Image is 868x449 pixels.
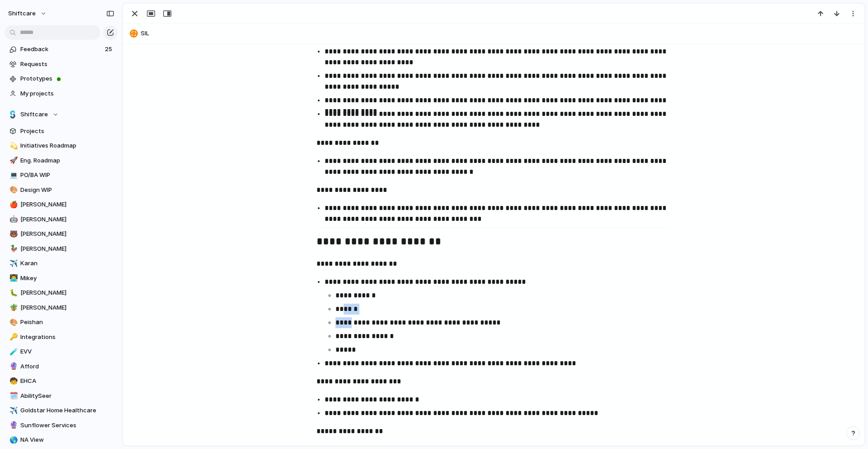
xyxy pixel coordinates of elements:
[5,330,118,344] div: 🔑Integrations
[127,26,860,41] button: SIL
[8,288,17,297] button: 🐛
[5,124,118,138] a: Projects
[9,170,16,181] div: 💻
[20,45,102,54] span: Feedback
[20,110,48,119] span: Shiftcare
[20,392,114,401] span: AbilitySeer
[8,229,17,239] button: 🐻
[20,333,114,342] span: Integrations
[20,421,114,430] span: Sunflower Services
[9,258,16,269] div: ✈️
[20,435,114,444] span: NA View
[8,244,17,253] button: 🦆
[8,274,17,283] button: 👨‍💻
[9,332,16,342] div: 🔑
[20,171,114,180] span: PO/BA WIP
[5,198,118,211] a: 🍎[PERSON_NAME]
[20,156,114,165] span: Eng. Roadmap
[20,303,114,312] span: [PERSON_NAME]
[5,213,118,226] a: 🤖[PERSON_NAME]
[20,200,114,209] span: [PERSON_NAME]
[9,347,16,357] div: 🧪
[5,345,118,358] a: 🧪EVV
[8,392,17,401] button: 🗓️
[20,274,114,283] span: Mikey
[8,171,17,180] button: 💻
[20,89,114,98] span: My projects
[9,361,16,372] div: 🔮
[9,155,16,166] div: 🚀
[8,200,17,209] button: 🍎
[8,9,36,18] span: shiftcare
[5,227,118,241] a: 🐻[PERSON_NAME]
[9,435,16,445] div: 🌎
[8,318,17,327] button: 🎨
[9,141,16,151] div: 💫
[5,360,118,373] a: 🔮Afford
[20,259,114,268] span: Karan
[9,244,16,254] div: 🦆
[20,127,114,136] span: Projects
[20,215,114,224] span: [PERSON_NAME]
[20,60,114,69] span: Requests
[5,419,118,432] div: 🔮Sunflower Services
[5,43,118,56] a: Feedback25
[20,141,114,150] span: Initiatives Roadmap
[5,57,118,71] a: Requests
[20,229,114,239] span: [PERSON_NAME]
[8,333,17,342] button: 🔑
[5,183,118,197] a: 🎨Design WIP
[8,303,17,312] button: 🪴
[5,301,118,315] a: 🪴[PERSON_NAME]
[8,406,17,415] button: ✈️
[8,347,17,356] button: 🧪
[5,154,118,167] a: 🚀Eng. Roadmap
[9,376,16,387] div: 🧒
[5,315,118,329] a: 🎨Peishan
[5,433,118,447] div: 🌎NA View
[5,286,118,300] a: 🐛[PERSON_NAME]
[5,404,118,417] a: ✈️Goldstar Home Healthcare
[9,391,16,401] div: 🗓️
[20,288,114,297] span: [PERSON_NAME]
[20,377,114,386] span: EHCA
[5,257,118,270] a: ✈️Karan
[9,317,16,328] div: 🎨
[20,406,114,415] span: Goldstar Home Healthcare
[9,185,16,195] div: 🎨
[9,229,16,239] div: 🐻
[5,87,118,100] a: My projects
[9,406,16,416] div: ✈️
[5,139,118,153] a: 💫Initiatives Roadmap
[20,74,114,83] span: Prototypes
[5,389,118,403] a: 🗓️AbilitySeer
[5,242,118,256] a: 🦆[PERSON_NAME]
[8,156,17,165] button: 🚀
[105,45,114,54] span: 25
[8,435,17,444] button: 🌎
[8,362,17,371] button: 🔮
[20,186,114,195] span: Design WIP
[20,244,114,253] span: [PERSON_NAME]
[8,186,17,195] button: 🎨
[20,318,114,327] span: Peishan
[5,272,118,285] a: 👨‍💻Mikey
[9,288,16,298] div: 🐛
[5,374,118,388] a: 🧒EHCA
[8,259,17,268] button: ✈️
[5,168,118,182] a: 💻PO/BA WIP
[9,302,16,313] div: 🪴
